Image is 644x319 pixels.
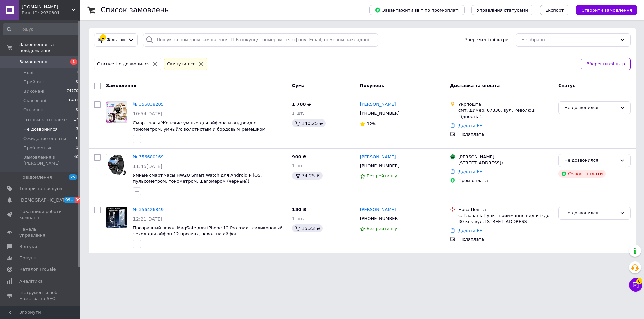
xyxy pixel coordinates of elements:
[458,236,553,242] div: Післяплата
[19,266,56,272] span: Каталог ProSale
[23,79,44,85] span: Прийняті
[19,186,62,192] span: Товари та послуги
[19,226,62,238] span: Панель управління
[458,101,553,107] div: Укрпошта
[166,61,197,68] div: Cкинути все
[360,207,396,213] a: [PERSON_NAME]
[23,145,53,151] span: Проблемные
[106,83,136,88] span: Замовлення
[292,207,307,212] span: 180 ₴
[292,163,304,168] span: 1 шт.
[106,102,127,123] img: Фото товару
[360,154,396,160] a: [PERSON_NAME]
[23,154,74,166] span: Замовлення з [PERSON_NAME]
[70,59,77,65] span: 1
[360,216,400,221] span: [PHONE_NUMBER]
[23,88,44,94] span: Виконані
[636,278,642,284] span: 6
[19,59,47,65] span: Замовлення
[292,172,323,180] div: 74.25 ₴
[360,111,400,116] span: [PHONE_NUMBER]
[19,290,62,302] span: Інструменти веб-майстра та SEO
[133,120,265,132] a: Смарт-часы Женские умные для айфона и андроид с тонометром, умный/с золотистым и бордовым ремешком
[360,101,396,108] a: [PERSON_NAME]
[22,4,72,10] span: only-beauty.com.ua
[458,178,553,184] div: Пром-оплата
[74,117,78,123] span: 17
[369,5,465,15] button: Завантажити звіт по пром-оплаті
[458,228,483,233] a: Додати ЕН
[23,117,67,123] span: Готовы к отправке
[75,197,86,203] span: 99+
[458,131,553,137] div: Післяплата
[458,160,553,166] div: [STREET_ADDRESS])
[458,169,483,174] a: Додати ЕН
[471,5,533,15] button: Управління статусами
[106,101,127,123] a: Фото товару
[106,154,127,175] a: Фото товару
[133,225,283,237] a: Прозрачный чехол MagSafe для iPhone 12 Pro max , силиконовый чехол для айфон 12 про мах, чехол на...
[67,88,78,94] span: 74770
[367,121,376,126] span: 92%
[69,174,77,180] span: 25
[292,224,323,232] div: 15.23 ₴
[76,136,78,142] span: 0
[19,209,62,221] span: Показники роботи компанії
[450,83,500,88] span: Доставка та оплата
[67,98,78,104] span: 16431
[292,83,305,88] span: Cума
[564,157,617,164] div: Не дозвонился
[465,37,510,43] span: Збережені фільтри:
[458,207,553,213] div: Нова Пошта
[100,34,106,41] div: 1
[581,58,631,71] button: Зберегти фільтр
[19,174,52,180] span: Повідомлення
[558,170,606,178] div: Очікує оплати
[360,83,384,88] span: Покупець
[101,6,169,14] h1: Список замовлень
[76,126,78,132] span: 3
[64,197,75,203] span: 99+
[292,154,307,159] span: 900 ₴
[367,173,397,178] span: Без рейтингу
[76,145,78,151] span: 1
[96,61,151,68] div: Статус: Не дозвонился
[74,154,78,166] span: 40
[375,7,459,13] span: Завантажити звіт по пром-оплаті
[106,207,127,228] a: Фото товару
[23,136,66,142] span: Ожидание оплаты
[23,126,58,132] span: Не дозвонился
[133,164,162,169] span: 11:45[DATE]
[458,213,553,225] div: с. Главані, Пункт приймання-видачі (до 30 кг): вул. [STREET_ADDRESS]
[367,226,397,231] span: Без рейтингу
[76,107,78,113] span: 0
[22,10,80,16] div: Ваш ID: 2930301
[133,111,162,116] span: 10:54[DATE]
[292,216,304,221] span: 1 шт.
[540,5,570,15] button: Експорт
[564,210,617,217] div: Не дозвонился
[576,5,637,15] button: Створити замовлення
[3,23,79,35] input: Пошук
[23,107,45,113] span: Оплачені
[477,8,528,13] span: Управління статусами
[564,104,617,111] div: Не дозвонился
[133,207,164,212] a: № 356426849
[19,42,80,54] span: Замовлення та повідомлення
[19,278,43,284] span: Аналітика
[545,8,564,13] span: Експорт
[292,111,304,116] span: 1 шт.
[106,154,127,175] img: Фото товару
[143,33,378,47] input: Пошук за номером замовлення, ПІБ покупця, номером телефону, Email, номером накладної
[458,154,553,160] div: [PERSON_NAME]
[521,36,617,44] div: Не обрано
[19,244,37,250] span: Відгуки
[581,8,632,13] span: Створити замовлення
[292,102,311,107] span: 1 700 ₴
[76,70,78,76] span: 1
[360,163,400,168] span: [PHONE_NUMBER]
[133,173,262,184] span: Умные смарт часы HW20 Smart Watch для Android и iOS, пульсометром, тонометром, шагомером (черные))
[458,107,553,119] div: смт. Димер, 07330, вул. Революції Гідності, 1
